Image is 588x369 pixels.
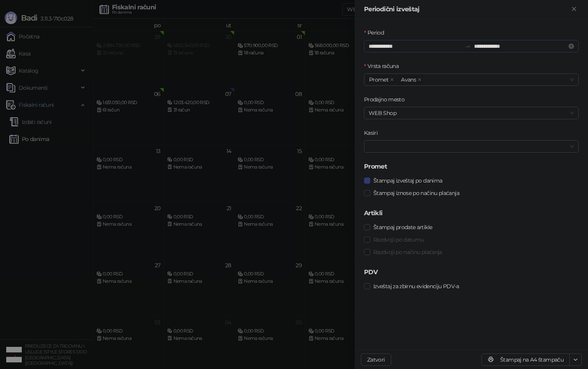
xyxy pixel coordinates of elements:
[364,129,383,137] label: Kasiri
[370,176,445,185] span: Štampaj izveštaj po danima
[370,248,445,256] span: Razdvoji po načinu plaćanja
[361,353,391,366] button: Zatvori
[364,5,569,14] div: Periodični izveštaj
[364,209,579,218] h5: Artikli
[569,5,579,14] button: Zatvori
[370,235,427,244] span: Razdvoji po datumu
[418,78,422,82] span: close
[401,75,416,84] span: Avans
[370,189,462,197] span: Štampaj iznose po načinu plaćanja
[364,95,409,104] label: Prodajno mesto
[369,42,462,50] input: Period
[481,353,570,366] button: Štampaj na A4 štampaču
[465,43,471,49] span: to
[370,282,462,291] span: Izveštaj za zbirnu evidenciju PDV-a
[369,75,388,84] span: Promet
[364,28,388,37] label: Period
[364,162,579,171] h5: Promet
[390,78,394,82] span: close
[569,44,574,49] span: close-circle
[465,43,471,49] span: swap-right
[364,268,579,277] h5: PDV
[364,62,404,70] label: Vrsta računa
[370,223,435,231] span: Štampaj prodate artikle
[369,107,574,119] span: WEB Shop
